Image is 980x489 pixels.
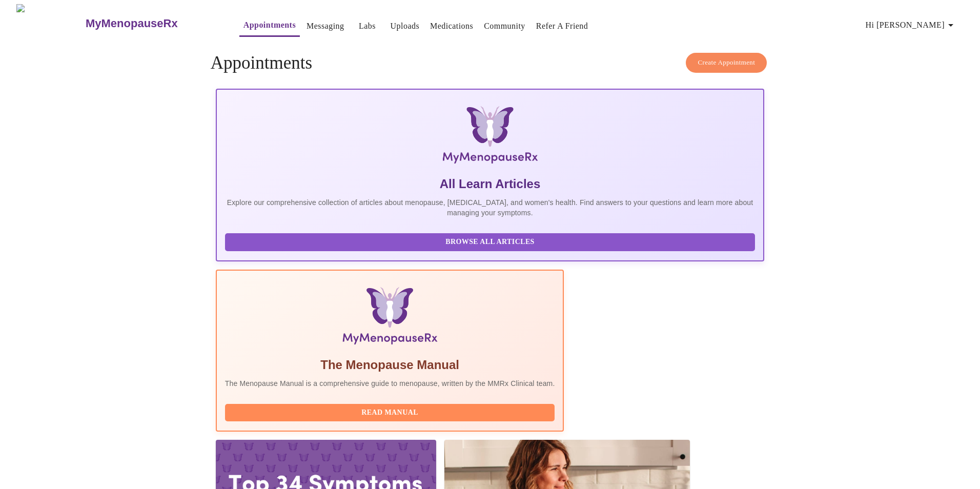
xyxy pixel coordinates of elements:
p: The Menopause Manual is a comprehensive guide to menopause, written by the MMRx Clinical team. [225,378,555,389]
a: Refer a Friend [536,19,588,33]
img: Menopause Manual [277,287,502,349]
img: MyMenopauseRx Logo [308,106,673,168]
button: Read Manual [225,404,555,422]
h5: The Menopause Manual [225,357,555,373]
a: Medications [430,19,473,33]
button: Community [480,16,529,36]
a: Community [484,19,525,33]
p: Explore our comprehensive collection of articles about menopause, [MEDICAL_DATA], and women's hea... [225,197,755,218]
h5: All Learn Articles [225,176,755,192]
span: Hi [PERSON_NAME] [866,18,957,32]
button: Labs [351,16,384,36]
a: Messaging [307,19,344,33]
span: Create Appointment [698,57,755,69]
button: Appointments [239,15,300,37]
span: Read Manual [235,406,545,419]
button: Hi [PERSON_NAME] [862,15,961,35]
button: Create Appointment [686,53,767,73]
h4: Appointments [211,53,769,73]
h3: MyMenopauseRx [86,17,178,30]
a: Uploads [391,19,420,33]
span: Browse All Articles [235,236,745,249]
button: Uploads [386,16,424,36]
a: Appointments [243,18,296,32]
button: Messaging [302,16,348,36]
button: Refer a Friend [532,16,593,36]
img: MyMenopauseRx Logo [16,4,84,43]
a: Browse All Articles [225,237,758,246]
button: Browse All Articles [225,233,755,251]
a: Read Manual [225,407,558,416]
a: Labs [359,19,376,33]
a: MyMenopauseRx [84,6,218,42]
button: Medications [426,16,477,36]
